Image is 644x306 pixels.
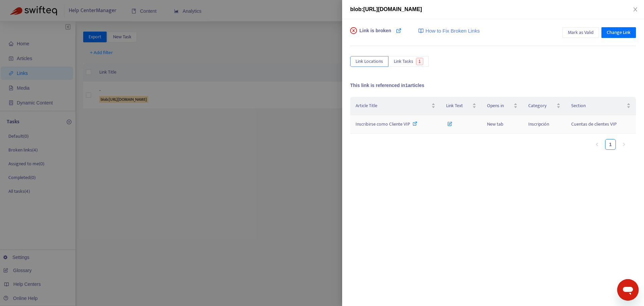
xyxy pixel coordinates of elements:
[418,28,424,34] img: image-link
[441,97,482,115] th: Link Text
[523,97,566,115] th: Category
[350,56,388,67] button: Link Locations
[633,7,638,12] span: close
[394,58,413,65] span: Link Tasks
[356,58,383,65] span: Link Locations
[592,139,602,150] li: Previous Page
[350,6,422,12] span: blob:[URL][DOMAIN_NAME]
[418,27,480,35] a: How to Fix Broken Links
[528,102,555,110] span: Category
[350,27,357,34] span: close-circle
[562,27,599,38] button: Mark as Valid
[592,139,602,150] button: left
[356,120,410,128] span: Inscribirse como Cliente VIP
[631,6,640,13] button: Close
[617,279,639,301] iframe: Button to launch messaging window
[619,139,629,150] button: right
[595,142,599,146] span: left
[487,120,503,128] span: New tab
[388,56,429,67] button: Link Tasks1
[619,139,629,150] li: Next Page
[607,29,631,36] span: Change Link
[605,139,615,149] a: 1
[487,102,512,110] span: Opens in
[605,139,616,150] li: 1
[425,27,480,35] span: How to Fix Broken Links
[416,58,424,65] span: 1
[622,142,626,146] span: right
[601,27,636,38] button: Change Link
[350,83,424,88] span: This link is referenced in 1 articles
[446,102,471,110] span: Link Text
[360,27,391,41] span: Link is broken
[568,29,594,36] span: Mark as Valid
[528,120,549,128] span: Inscripción
[356,102,430,110] span: Article Title
[566,97,636,115] th: Section
[482,97,523,115] th: Opens in
[571,102,625,110] span: Section
[350,97,441,115] th: Article Title
[571,120,616,128] span: Cuentas de clientes VIP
